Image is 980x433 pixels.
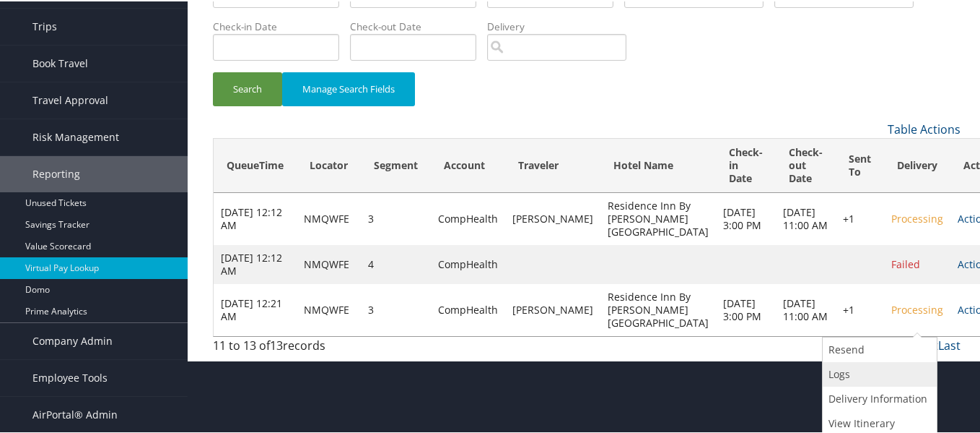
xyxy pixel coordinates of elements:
td: NMQWFE [297,244,361,283]
td: 4 [361,244,431,283]
td: 3 [361,283,431,335]
td: [PERSON_NAME] [505,283,600,335]
td: [DATE] 12:12 AM [214,244,297,283]
td: NMQWFE [297,192,361,244]
th: Account: activate to sort column ascending [431,137,505,192]
span: 13 [270,336,283,352]
th: Segment: activate to sort column ascending [361,137,431,192]
td: CompHealth [431,283,505,335]
a: Resend [823,336,933,361]
label: Check-out Date [350,18,487,33]
label: Delivery [487,18,637,33]
td: [DATE] 3:00 PM [716,192,776,244]
button: Search [213,71,282,105]
span: AirPortal® Admin [32,395,118,432]
th: Traveler: activate to sort column ascending [505,137,600,192]
th: Check-in Date: activate to sort column ascending [716,137,776,192]
td: +1 [836,192,884,244]
a: Last [938,336,961,352]
span: Risk Management [32,118,119,154]
button: Manage Search Fields [282,71,415,105]
span: Processing [891,210,943,224]
td: [DATE] 11:00 AM [776,192,836,244]
a: Table Actions [888,120,961,136]
td: [DATE] 12:21 AM [214,283,297,335]
td: Residence Inn By [PERSON_NAME][GEOGRAPHIC_DATA] [600,192,716,244]
th: Delivery: activate to sort column ascending [884,137,950,192]
a: Delivery Information [823,385,933,410]
span: Trips [32,7,57,43]
th: Hotel Name: activate to sort column ascending [600,137,716,192]
td: [DATE] 11:00 AM [776,283,836,335]
span: Company Admin [32,322,113,358]
td: CompHealth [431,192,505,244]
span: Failed [891,256,920,270]
td: NMQWFE [297,283,361,335]
td: [DATE] 3:00 PM [716,283,776,335]
span: Travel Approval [32,81,108,117]
td: [DATE] 12:12 AM [214,192,297,244]
td: +1 [836,283,884,335]
td: Residence Inn By [PERSON_NAME][GEOGRAPHIC_DATA] [600,283,716,335]
a: Logs [823,361,933,385]
span: Book Travel [32,44,88,80]
th: Check-out Date: activate to sort column ascending [776,137,836,192]
td: 3 [361,192,431,244]
label: Check-in Date [213,18,350,33]
span: Processing [891,301,943,315]
td: [PERSON_NAME] [505,192,600,244]
span: Reporting [32,155,80,191]
td: CompHealth [431,244,505,283]
th: Locator: activate to sort column ascending [297,137,361,192]
div: 11 to 13 of records [213,335,384,360]
span: Employee Tools [32,359,108,395]
th: Sent To: activate to sort column ascending [836,137,884,192]
th: QueueTime: activate to sort column ascending [214,137,297,192]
